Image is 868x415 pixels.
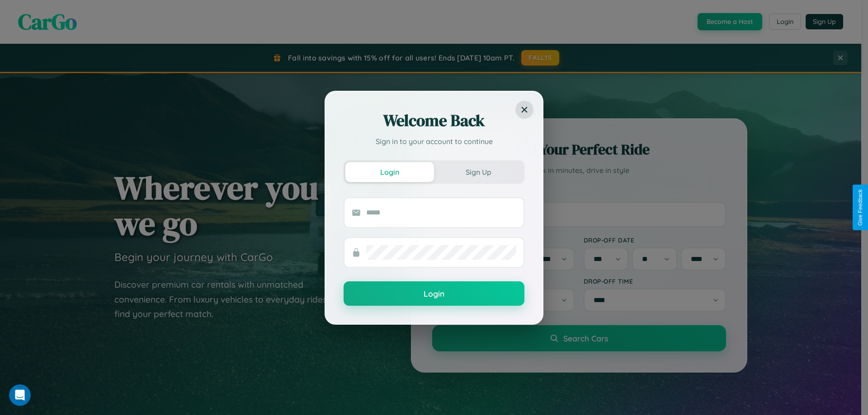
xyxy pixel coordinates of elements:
[344,281,524,306] button: Login
[434,162,523,182] button: Sign Up
[9,384,31,406] iframe: Intercom live chat
[344,136,524,147] p: Sign in to your account to continue
[857,189,863,226] div: Give Feedback
[344,110,524,131] h2: Welcome Back
[345,162,434,182] button: Login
